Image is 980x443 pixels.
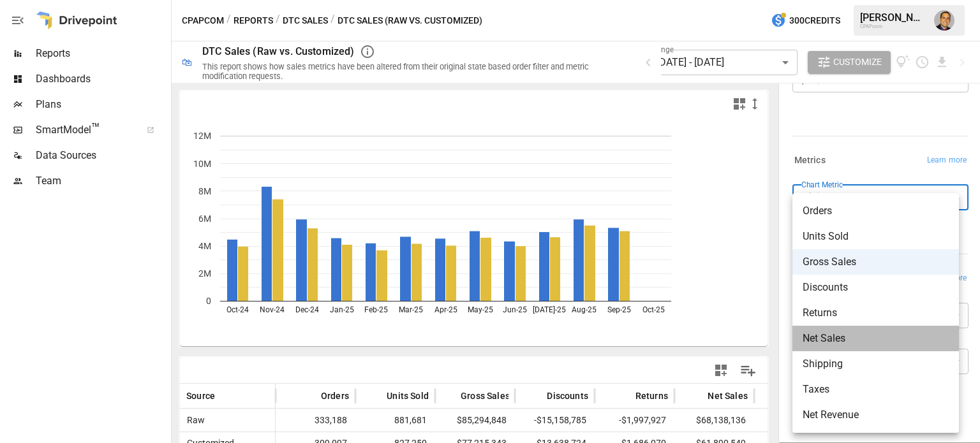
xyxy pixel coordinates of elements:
span: Units Sold [803,229,949,244]
span: Net Sales [803,331,949,346]
span: Shipping [803,356,949,372]
span: Returns [803,305,949,321]
span: Gross Sales [803,254,949,270]
span: Taxes [803,382,949,397]
span: Discounts [803,280,949,295]
span: Net Revenue [803,407,949,423]
span: Orders [803,203,949,219]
